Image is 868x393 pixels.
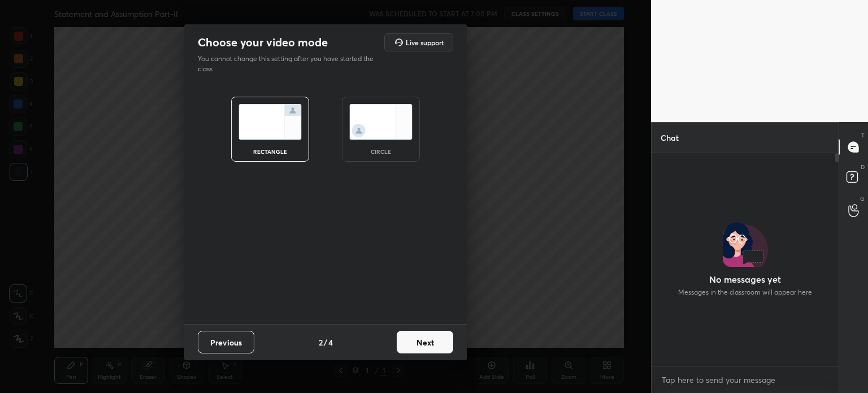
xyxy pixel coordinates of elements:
[358,149,403,154] div: circle
[861,131,865,140] p: T
[349,104,413,140] img: circleScreenIcon.acc0effb.svg
[198,331,254,353] button: Previous
[397,331,453,353] button: Next
[860,195,865,203] p: G
[198,35,328,50] h2: Choose your video mode
[406,39,444,46] h5: Live support
[861,163,865,171] p: D
[319,336,323,348] h4: 2
[652,123,688,153] p: Chat
[324,336,327,348] h4: /
[238,104,302,140] img: normalScreenIcon.ae25ed63.svg
[328,336,333,348] h4: 4
[198,54,381,74] p: You cannot change this setting after you have started the class
[248,149,293,154] div: rectangle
